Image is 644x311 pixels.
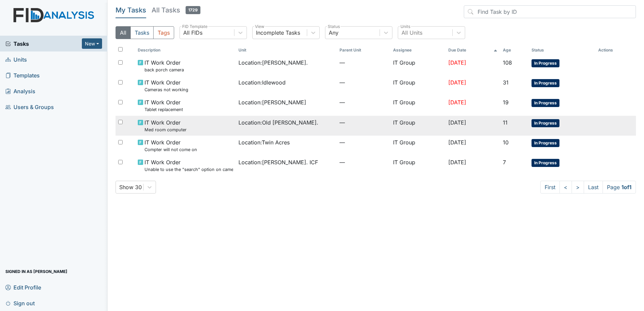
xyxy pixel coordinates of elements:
span: [DATE] [448,79,466,86]
span: In Progress [532,159,559,167]
th: Toggle SortBy [500,44,529,56]
td: IT Group [390,136,446,155]
input: Find Task by ID [464,5,636,18]
h5: All Tasks [152,5,200,15]
div: Type filter [116,26,174,39]
span: In Progress [532,59,559,67]
span: 10 [503,139,509,146]
span: Location : [PERSON_NAME]. [238,59,308,67]
span: Location : Idlewood [238,78,286,87]
span: 7 [503,159,506,166]
th: Toggle SortBy [446,44,500,56]
span: In Progress [532,139,559,147]
span: — [340,78,388,87]
a: > [572,181,584,194]
span: — [340,98,388,106]
span: Edit Profile [5,282,41,292]
span: Signed in as [PERSON_NAME] [5,266,67,277]
div: All Units [401,29,422,37]
th: Toggle SortBy [135,44,236,56]
th: Assignee [390,44,446,56]
small: back porch camera [144,67,184,73]
input: Toggle All Rows Selected [118,47,123,51]
button: Tasks [130,26,154,39]
th: Actions [595,44,629,56]
span: Users & Groups [5,102,54,112]
nav: task-pagination [540,181,636,194]
td: IT Group [390,56,446,76]
span: 1729 [186,6,200,14]
span: Sign out [5,298,35,308]
span: [DATE] [448,139,466,146]
span: IT Work Order Med room computer [144,118,187,133]
span: In Progress [532,79,559,87]
small: Tablet replacement [144,106,183,113]
span: IT Work Order Unable to use the "search" option on cameras. [144,158,233,173]
td: IT Group [390,76,446,96]
span: [DATE] [448,59,466,66]
span: IT Work Order Compter will not come on [144,138,197,153]
small: Cameras not working [144,87,188,93]
div: Incomplete Tasks [256,29,300,37]
span: Location : [PERSON_NAME]. ICF [238,158,318,166]
th: Toggle SortBy [337,44,391,56]
span: In Progress [532,99,559,107]
span: IT Work Order Tablet replacement [144,98,183,113]
span: Templates [5,70,40,80]
span: Units [5,54,27,65]
span: — [340,138,388,146]
span: Location : Old [PERSON_NAME]. [238,118,318,127]
strong: 1 of 1 [621,184,632,191]
span: IT Work Order Cameras not working [144,78,188,93]
h5: My Tasks [116,5,146,15]
span: 19 [503,99,509,106]
span: 31 [503,79,509,86]
span: In Progress [532,119,559,127]
div: Show 30 [119,183,142,191]
span: Analysis [5,86,35,96]
button: Tags [153,26,174,39]
small: Compter will not come on [144,146,197,153]
button: All [116,26,131,39]
td: IT Group [390,96,446,115]
span: — [340,158,388,166]
th: Toggle SortBy [236,44,336,56]
div: All FIDs [183,29,202,37]
span: — [340,59,388,67]
span: Page [603,181,636,194]
span: [DATE] [448,119,466,126]
div: Any [329,29,339,37]
td: IT Group [390,155,446,175]
th: Toggle SortBy [529,44,595,56]
button: New [82,38,102,49]
span: [DATE] [448,159,466,166]
span: [DATE] [448,99,466,106]
span: — [340,118,388,127]
a: Tasks [5,40,82,48]
small: Unable to use the "search" option on cameras. [144,166,233,173]
a: Last [584,181,603,194]
small: Med room computer [144,127,187,133]
span: 108 [503,59,512,66]
span: Location : Twin Acres [238,138,290,146]
a: First [540,181,560,194]
span: Location : [PERSON_NAME] [238,98,306,106]
a: < [559,181,572,194]
td: IT Group [390,116,446,136]
span: 11 [503,119,508,126]
span: IT Work Order back porch camera [144,59,184,73]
